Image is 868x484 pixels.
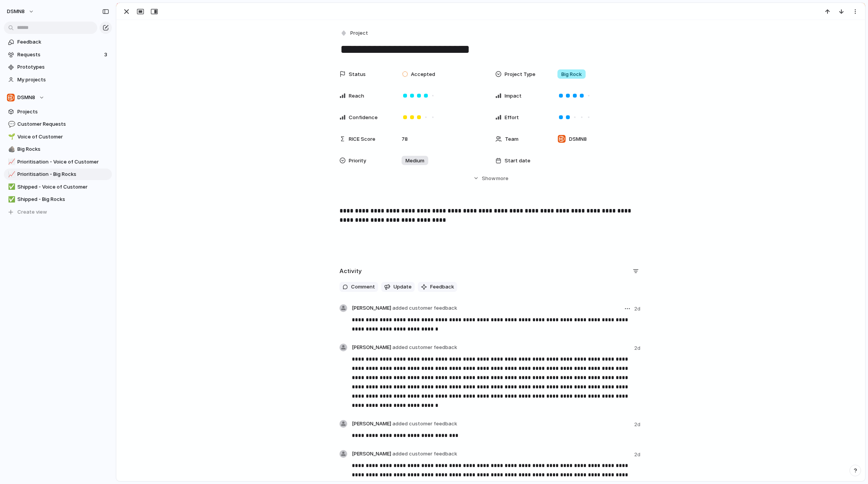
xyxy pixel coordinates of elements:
[634,305,642,313] span: 2d
[339,282,378,292] button: Comment
[505,135,518,143] span: Team
[7,170,15,178] button: 📈
[496,175,508,182] span: more
[392,420,457,427] span: added customer feedback
[8,182,14,191] div: ✅
[339,171,642,185] button: Showmore
[351,283,375,291] span: Comment
[4,74,112,86] a: My projects
[352,304,457,312] span: [PERSON_NAME]
[349,157,366,165] span: Priority
[339,28,370,39] button: Project
[634,344,642,352] span: 2d
[8,145,14,154] div: 🪨
[505,114,519,121] span: Effort
[7,133,15,141] button: 🌱
[392,344,457,350] span: added customer feedback
[8,120,14,129] div: 💬
[17,38,109,46] span: Feedback
[4,143,112,155] a: 🪨Big Rocks
[381,282,415,292] button: Update
[8,157,14,166] div: 📈
[17,94,35,101] span: DSMN8
[3,5,38,18] button: DSMN8
[17,51,102,59] span: Requests
[505,92,522,100] span: Impact
[17,133,109,141] span: Voice of Customer
[399,131,411,143] span: 78
[104,51,109,59] span: 3
[405,157,424,165] span: Medium
[4,131,112,143] a: 🌱Voice of Customer
[8,170,14,179] div: 📈
[634,421,642,428] span: 2d
[7,158,15,166] button: 📈
[349,92,364,100] span: Reach
[4,169,112,180] a: 📈Prioritisation - Big Rocks
[17,63,109,71] span: Prototypes
[392,450,457,457] span: added customer feedback
[4,92,112,103] button: DSMN8
[349,135,375,143] span: RICE Score
[7,145,15,153] button: 🪨
[17,145,109,153] span: Big Rocks
[4,194,112,205] a: ✅Shipped - Big Rocks
[4,156,112,168] a: 📈Prioritisation - Voice of Customer
[352,344,457,351] span: [PERSON_NAME]
[349,71,366,78] span: Status
[17,108,109,116] span: Projects
[4,181,112,193] a: ✅Shipped - Voice of Customer
[17,208,47,216] span: Create view
[392,305,457,311] span: added customer feedback
[17,158,109,166] span: Prioritisation - Voice of Customer
[505,157,530,165] span: Start date
[418,282,457,292] button: Feedback
[4,106,112,118] a: Projects
[17,76,109,84] span: My projects
[569,135,587,143] span: DSMN8
[430,283,454,291] span: Feedback
[4,206,112,218] button: Create view
[7,183,15,191] button: ✅
[17,170,109,178] span: Prioritisation - Big Rocks
[4,118,112,130] a: 💬Customer Requests
[7,196,15,203] button: ✅
[4,49,112,61] a: Requests3
[17,183,109,191] span: Shipped - Voice of Customer
[634,451,642,459] span: 2d
[352,420,457,428] span: [PERSON_NAME]
[350,29,368,37] span: Project
[505,71,535,78] span: Project Type
[4,61,112,73] a: Prototypes
[352,450,457,458] span: [PERSON_NAME]
[561,71,582,78] span: Big Rock
[393,283,412,291] span: Update
[482,175,496,182] span: Show
[17,120,109,128] span: Customer Requests
[349,114,378,121] span: Confidence
[7,120,15,128] button: 💬
[8,195,14,204] div: ✅
[8,132,14,141] div: 🌱
[411,71,435,78] span: Accepted
[4,36,112,48] a: Feedback
[17,196,109,203] span: Shipped - Big Rocks
[7,8,25,15] span: DSMN8
[339,267,362,276] h2: Activity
